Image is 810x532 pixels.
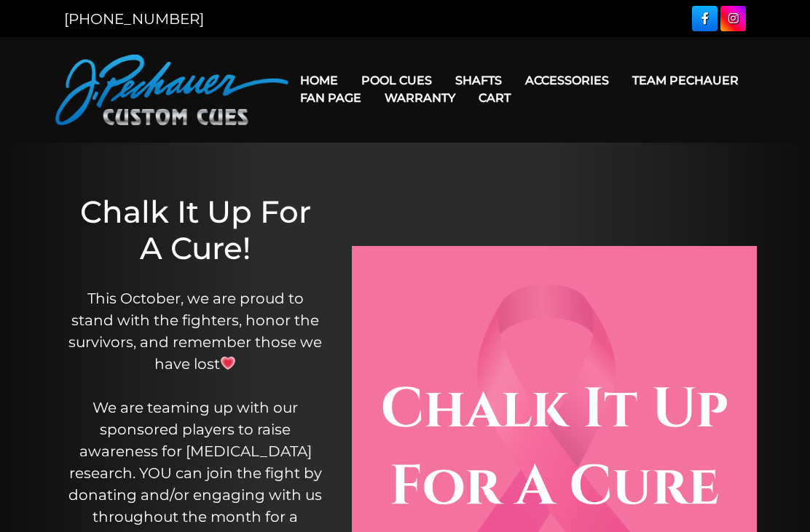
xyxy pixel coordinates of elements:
img: 💗 [221,356,235,370]
h1: Chalk It Up For A Cure! [68,194,322,267]
a: Team Pechauer [621,62,750,99]
a: Fan Page [288,79,373,116]
a: Pool Cues [350,62,444,99]
a: [PHONE_NUMBER] [64,10,204,28]
a: Shafts [444,62,514,99]
a: Cart [467,79,522,116]
img: Pechauer Custom Cues [55,55,288,125]
a: Warranty [373,79,467,116]
a: Accessories [514,62,621,99]
a: Home [288,62,350,99]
